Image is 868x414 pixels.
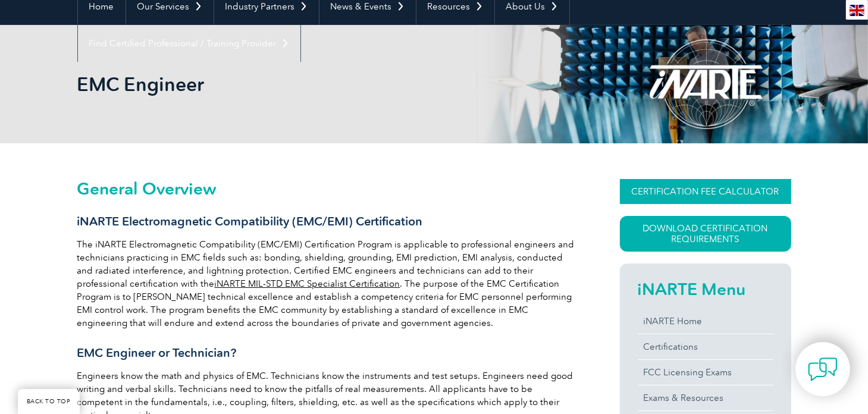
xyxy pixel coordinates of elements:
a: CERTIFICATION FEE CALCULATOR [620,179,791,204]
a: Download Certification Requirements [620,216,791,252]
h1: EMC Engineer [77,73,534,96]
img: contact-chat.png [808,355,838,384]
h2: General Overview [77,179,577,198]
a: Exams & Resources [638,385,773,410]
a: Find Certified Professional / Training Provider [78,25,300,62]
h2: iNARTE Menu [638,280,773,299]
a: Certifications [638,334,773,359]
h3: EMC Engineer or Technician? [77,346,577,360]
h3: iNARTE Electromagnetic Compatibility (EMC/EMI) Certification [77,214,577,229]
a: iNARTE Home [638,309,773,334]
p: The iNARTE Electromagnetic Compatibility (EMC/EMI) Certification Program is applicable to profess... [77,238,577,330]
a: FCC Licensing Exams [638,360,773,385]
a: BACK TO TOP [18,389,80,414]
img: en [850,5,864,16]
a: iNARTE MIL-STD EMC Specialist Certification [215,278,400,289]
